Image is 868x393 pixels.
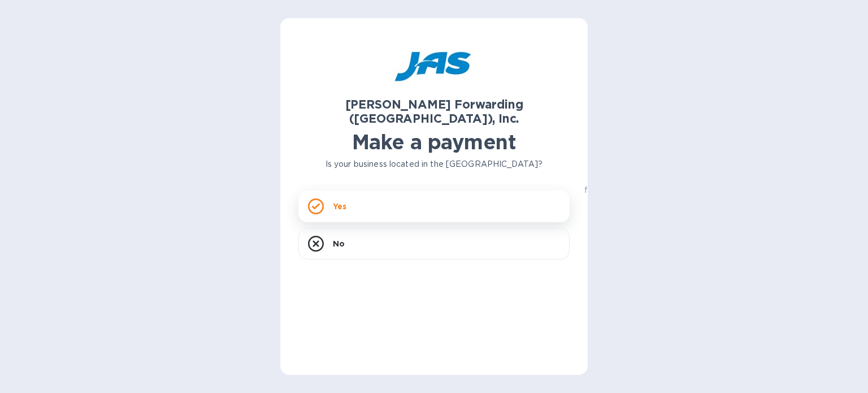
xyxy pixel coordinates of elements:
h1: Make a payment [298,130,570,154]
b: [PERSON_NAME] Forwarding ([GEOGRAPHIC_DATA]), Inc. [345,97,523,126]
p: Is your business located in the [GEOGRAPHIC_DATA]? [298,158,570,170]
p: Yes [333,201,346,212]
p: All your account information will remain secure and hidden from [PERSON_NAME] Forwarding ([GEOGRA... [570,172,841,208]
p: No [333,238,345,249]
